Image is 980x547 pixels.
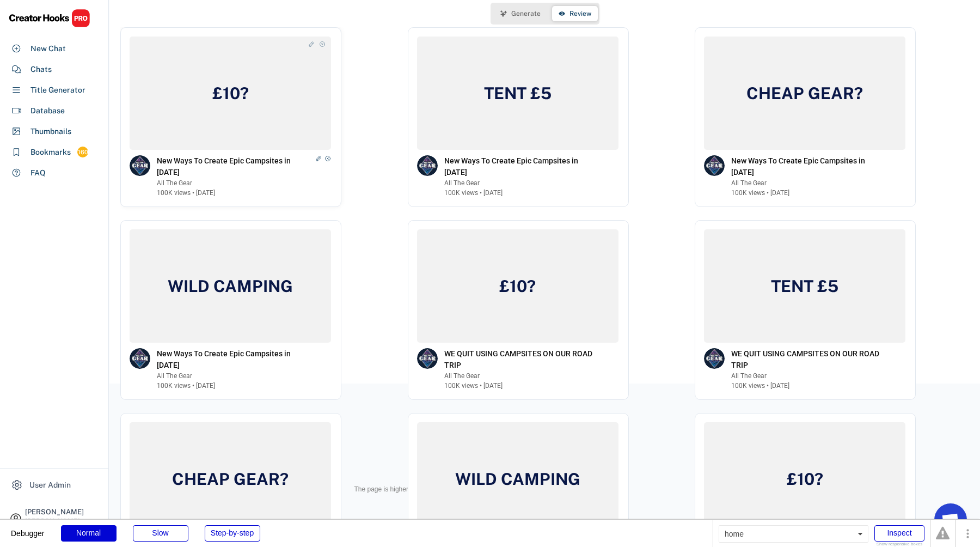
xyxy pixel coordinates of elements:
[157,348,309,371] div: New Ways To Create Epic Campsites in [DATE]
[768,275,841,297] div: TENT £5
[874,525,924,542] div: Inspect
[511,10,541,17] span: Generate
[731,381,789,391] div: 100K views • [DATE]
[30,43,66,54] div: New Chat
[731,371,884,381] div: All The Gear
[30,167,46,179] div: FAQ
[444,371,597,381] div: All The Gear
[165,275,296,297] div: WILD CAMPING
[157,188,215,198] div: 100K views • [DATE]
[444,178,597,188] div: All The Gear
[569,10,591,17] span: Review
[552,6,598,21] button: Review
[157,371,309,381] div: All The Gear
[9,9,90,28] img: CHPRO%20Logo.svg
[444,155,597,178] div: New Ways To Create Epic Campsites in [DATE]
[874,542,924,546] div: Show responsive boxes
[130,348,150,369] img: channels4_profile.jpg
[30,147,71,158] div: Bookmarks
[169,467,291,490] div: CHEAP GEAR?
[157,178,309,188] div: All The Gear
[205,525,260,542] div: Step-by-step
[30,64,52,75] div: Chats
[704,155,725,176] img: channels4_profile.jpg
[494,6,547,21] button: Generate
[61,525,117,542] div: Normal
[30,105,65,117] div: Database
[157,155,309,178] div: New Ways To Create Epic Campsites in [DATE]
[11,520,45,537] div: Debugger
[29,479,71,491] div: User Admin
[157,381,215,391] div: 100K views • [DATE]
[731,178,884,188] div: All The Gear
[497,275,538,297] div: £10?
[719,525,868,543] div: home
[784,467,826,490] div: £10?
[444,188,503,198] div: 100K views • [DATE]
[444,348,597,371] div: WE QUIT USING CAMPSITES ON OUR ROAD TRIP
[934,503,967,536] a: Open chat
[30,126,71,137] div: Thumbnails
[444,381,503,391] div: 100K views • [DATE]
[452,467,583,490] div: WILD CAMPING
[30,84,85,96] div: Title Generator
[417,155,438,176] img: channels4_profile.jpg
[731,348,884,371] div: WE QUIT USING CAMPSITES ON OUR ROAD TRIP
[731,155,884,178] div: New Ways To Create Epic Campsites in [DATE]
[210,82,252,105] div: £10?
[130,155,150,176] img: channels4_profile.jpg
[25,508,99,515] div: [PERSON_NAME]
[744,82,866,105] div: CHEAP GEAR?
[704,348,725,369] img: channels4_profile.jpg
[417,348,438,369] img: channels4_profile.jpg
[25,518,99,538] div: [PERSON_NAME][EMAIL_ADDRESS][DOMAIN_NAME]
[133,525,188,542] div: Slow
[77,148,88,157] div: 160
[731,188,789,198] div: 100K views • [DATE]
[481,82,554,105] div: TENT £5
